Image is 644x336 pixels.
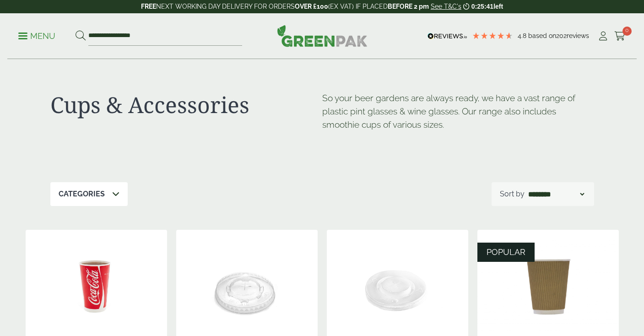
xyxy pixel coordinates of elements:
i: Cart [614,32,626,41]
a: Menu [18,31,55,40]
a: 0 [614,29,626,43]
p: Menu [18,31,55,42]
p: Categories [59,189,105,200]
span: POPULAR [487,247,525,257]
span: reviews [567,32,589,39]
span: 4.8 [518,32,528,39]
strong: BEFORE 2 pm [388,3,429,10]
select: Shop order [526,189,586,200]
div: 4.79 Stars [472,32,513,40]
span: 0 [622,27,632,36]
strong: FREE [141,3,156,10]
span: Based on [528,32,556,39]
p: So your beer gardens are always ready, we have a vast range of plastic pint glasses & wine glasse... [322,92,594,131]
strong: OVER £100 [295,3,328,10]
i: My Account [597,32,609,41]
img: REVIEWS.io [428,33,467,39]
a: See T&C's [431,3,461,10]
img: GreenPak Supplies [277,25,368,47]
span: 202 [556,32,567,39]
p: Sort by [500,189,525,200]
h1: Cups & Accessories [50,92,322,118]
span: 0:25:41 [471,3,493,10]
span: left [493,3,503,10]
